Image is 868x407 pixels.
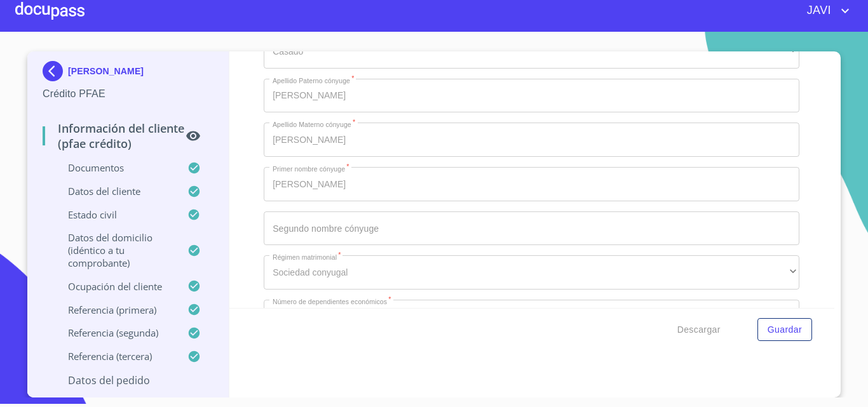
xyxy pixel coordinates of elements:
p: [PERSON_NAME] [68,66,144,76]
p: Referencia (tercera) [43,350,187,363]
p: Crédito PFAE [43,86,214,102]
p: Estado Civil [43,208,187,221]
span: Guardar [768,322,802,338]
span: JAVI [797,1,837,21]
img: Docupass spot blue [43,61,68,81]
p: Datos del domicilio (idéntico a tu comprobante) [43,231,187,269]
div: [PERSON_NAME] [43,61,214,86]
div: Sociedad conyugal [264,255,799,290]
button: Guardar [757,318,812,342]
p: Datos del pedido [43,373,214,387]
p: Ocupación del Cliente [43,280,187,293]
p: Documentos [43,161,187,174]
p: Referencia (segunda) [43,326,187,339]
p: Datos del cliente [43,185,187,197]
span: Descargar [677,322,721,338]
p: Información del cliente (PFAE crédito) [43,121,186,151]
button: account of current user [797,1,853,21]
div: Casado [264,34,799,69]
button: Descargar [672,318,726,342]
p: Referencia (primera) [43,304,187,316]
